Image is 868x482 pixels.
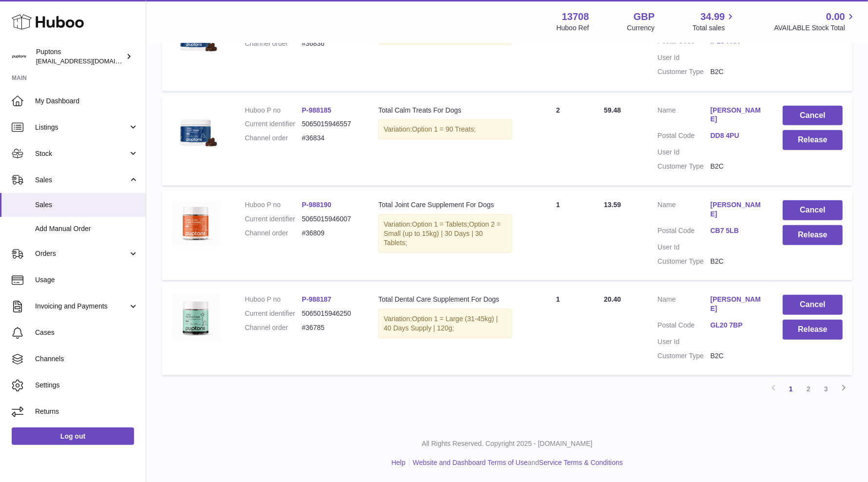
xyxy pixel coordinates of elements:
a: CB7 5LB [711,226,763,235]
button: Cancel [783,106,843,126]
span: Add Manual Order [35,224,138,233]
img: TotalDentalCarePowder120.jpg [172,295,220,341]
a: DD8 4PU [711,131,763,140]
span: 59.48 [604,106,621,114]
span: 13.59 [604,201,621,209]
dd: #36834 [302,134,359,143]
dd: B2C [711,351,763,361]
a: P-988190 [302,201,331,209]
dd: #36836 [302,39,359,48]
span: Option 1 = Large (31-45kg) | 40 Days Supply | 120g; [384,315,498,332]
dd: #36809 [302,229,359,238]
dd: B2C [711,67,763,77]
td: 2 [522,96,595,186]
dt: Customer Type [657,351,710,361]
span: Channels [35,354,138,364]
span: Cases [35,328,138,337]
dt: Name [657,295,710,316]
dt: User Id [657,53,710,62]
dt: Current identifier [245,214,302,224]
img: Total_Calm_TreatsMain.jpg [172,106,220,154]
span: [EMAIL_ADDRESS][DOMAIN_NAME] [36,57,143,65]
dt: User Id [657,243,710,252]
span: Invoicing and Payments [35,302,128,311]
a: GL20 7BP [711,321,763,330]
dt: Postal Code [657,131,710,143]
div: Currency [627,23,655,33]
a: 3 [817,380,835,398]
td: 1 [522,285,595,375]
a: Help [391,459,405,466]
span: Stock [35,149,128,158]
a: Log out [12,427,134,445]
td: 1 [522,191,595,280]
span: Sales [35,175,128,185]
dt: Huboo P no [245,106,302,115]
a: Website and Dashboard Terms of Use [413,459,528,466]
img: hello@puptons.com [12,49,26,64]
dd: B2C [711,162,763,171]
a: [PERSON_NAME] [711,200,763,219]
dt: Current identifier [245,309,302,318]
span: Orders [35,249,128,258]
a: 1 [782,380,800,398]
img: TotalJointCareTablets120.jpg [172,200,220,246]
dt: Channel order [245,134,302,143]
dt: User Id [657,148,710,157]
strong: 13708 [562,10,589,23]
dt: User Id [657,337,710,347]
td: 1 [522,1,595,91]
div: Total Calm Treats For Dogs [378,106,512,115]
a: 0.00 AVAILABLE Stock Total [774,10,856,33]
dt: Channel order [245,229,302,238]
dt: Postal Code [657,226,710,238]
span: 0.00 [826,10,845,23]
span: Option 1 = 90 Treats; [412,125,476,133]
div: Total Joint Care Supplement For Dogs [378,200,512,210]
button: Release [783,225,843,245]
li: and [409,458,623,467]
span: 34.99 [700,10,725,23]
span: Usage [35,275,138,285]
div: Variation: [378,214,512,253]
dt: Customer Type [657,162,710,171]
div: Total Dental Care Supplement For Dogs [378,295,512,304]
dt: Huboo P no [245,200,302,210]
dt: Current identifier [245,119,302,129]
button: Release [783,320,843,340]
strong: GBP [634,10,655,23]
span: 20.40 [604,295,621,303]
span: Option 2 = Small (up to 15kg) | 30 Days | 30 Tablets; [384,220,501,247]
dt: Channel order [245,323,302,332]
div: Puptons [36,47,124,66]
dt: Name [657,106,710,127]
dd: 5065015946250 [302,309,359,318]
dt: Channel order [245,39,302,48]
dd: #36785 [302,323,359,332]
span: Sales [35,200,138,210]
dd: 5065015946557 [302,119,359,129]
span: My Dashboard [35,96,138,106]
a: P-988187 [302,295,331,303]
a: Service Terms & Conditions [539,459,623,466]
div: Variation: [378,119,512,139]
span: Option 1 = Tablets; [412,220,469,228]
dt: Huboo P no [245,295,302,304]
div: Huboo Ref [557,23,589,33]
a: [PERSON_NAME] [711,106,763,124]
dt: Name [657,200,710,221]
a: [PERSON_NAME] [711,295,763,313]
button: Cancel [783,200,843,220]
span: Settings [35,381,138,390]
dd: 5065015946007 [302,214,359,224]
button: Release [783,130,843,150]
dd: B2C [711,257,763,266]
dt: Customer Type [657,257,710,266]
span: Total sales [693,23,736,33]
dt: Customer Type [657,67,710,77]
p: All Rights Reserved. Copyright 2025 - [DOMAIN_NAME] [154,439,860,448]
a: 34.99 Total sales [693,10,736,33]
span: Listings [35,123,128,132]
button: Cancel [783,295,843,315]
div: Variation: [378,309,512,338]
